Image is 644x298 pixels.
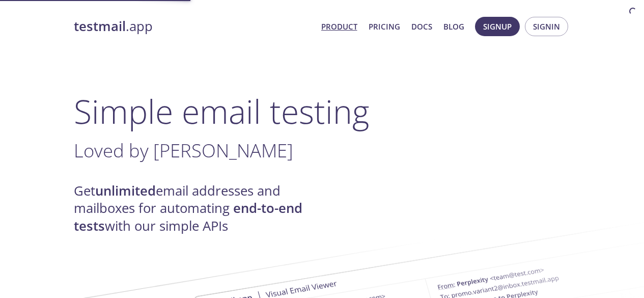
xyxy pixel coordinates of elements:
[369,20,400,33] a: Pricing
[74,182,322,235] h4: Get email addresses and mailboxes for automating with our simple APIs
[74,199,302,234] strong: end-to-end tests
[533,20,560,33] span: Signin
[525,17,568,36] button: Signin
[74,17,126,35] strong: testmail
[475,17,520,36] button: Signup
[443,20,464,33] a: Blog
[74,18,313,35] a: testmail.app
[95,182,156,200] strong: unlimited
[74,138,293,163] span: Loved by [PERSON_NAME]
[74,92,571,131] h1: Simple email testing
[321,20,357,33] a: Product
[483,20,512,33] span: Signup
[411,20,432,33] a: Docs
